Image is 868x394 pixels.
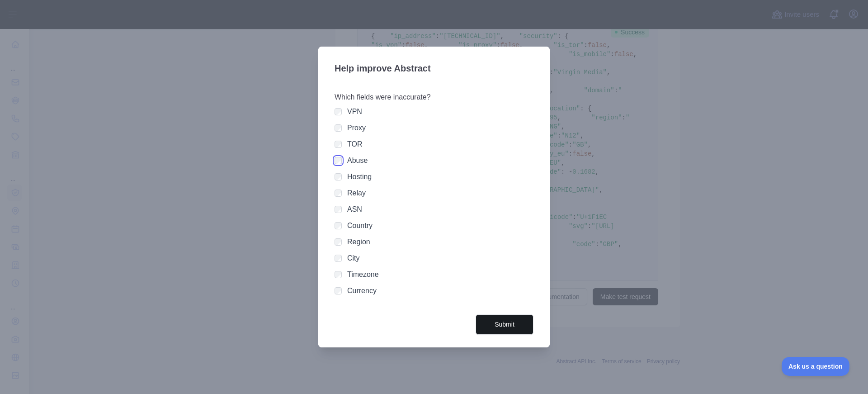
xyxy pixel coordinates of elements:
[347,157,368,164] label: Abuse
[335,57,533,81] h3: Help improve Abstract
[347,271,379,278] label: Timezone
[335,92,533,103] h3: Which fields were inaccurate?
[347,108,362,115] label: VPN
[347,189,366,197] label: Relay
[347,254,360,262] label: City
[347,140,362,148] label: TOR
[782,357,850,376] iframe: Toggle Customer Support
[347,205,362,213] label: ASN
[347,287,377,294] label: Currency
[476,314,533,335] button: Submit
[347,222,373,229] label: Country
[347,238,370,246] label: Region
[347,173,372,180] label: Hosting
[347,124,366,132] label: Proxy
